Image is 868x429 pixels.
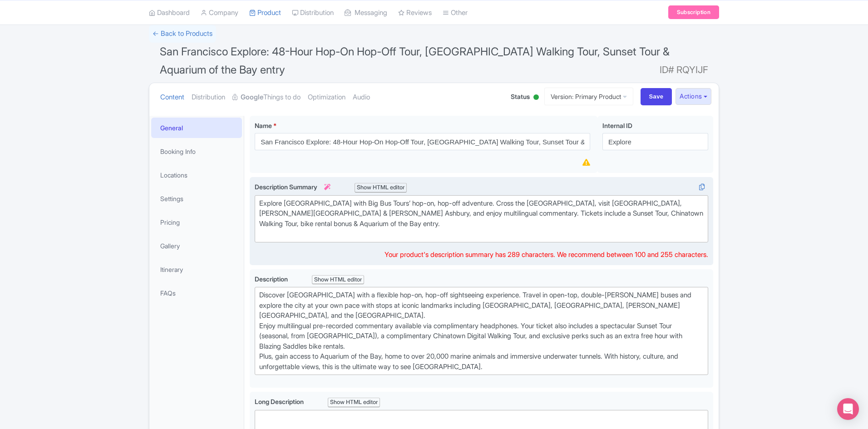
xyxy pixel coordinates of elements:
[312,275,364,285] div: Show HTML editor
[259,290,704,372] div: Discover [GEOGRAPHIC_DATA] with a flexible hop-on, hop-off sightseeing experience. Travel in open...
[160,45,670,76] span: San Francisco Explore: 48-Hour Hop-On Hop-Off Tour, [GEOGRAPHIC_DATA] Walking Tour, Sunset Tour &...
[151,188,242,209] a: Settings
[353,83,370,112] a: Audio
[241,92,263,103] strong: Google
[355,183,407,192] div: Show HTML editor
[255,183,332,191] span: Description Summary
[676,88,711,105] button: Actions
[151,141,242,162] a: Booking Info
[385,250,708,260] div: Your product's description summary has 289 characters. We recommend between 100 and 255 characters.
[160,83,184,112] a: Content
[151,283,242,303] a: FAQs
[151,165,242,185] a: Locations
[328,398,380,407] div: Show HTML editor
[511,92,530,101] span: Status
[544,88,633,105] a: Version: Primary Product
[151,259,242,280] a: Itinerary
[151,236,242,256] a: Gallery
[668,5,719,19] a: Subscription
[149,25,216,43] a: ← Back to Products
[255,398,305,405] span: Long Description
[660,61,708,79] span: ID# RQYIJF
[308,83,345,112] a: Optimization
[641,88,672,105] input: Save
[151,212,242,232] a: Pricing
[532,91,541,105] div: Active
[259,198,704,239] div: Explore [GEOGRAPHIC_DATA] with Big Bus Tours’ hop-on, hop-off adventure. Cross the [GEOGRAPHIC_DA...
[602,122,632,129] span: Internal ID
[837,398,859,420] div: Open Intercom Messenger
[232,83,301,112] a: GoogleThings to do
[192,83,225,112] a: Distribution
[255,122,272,129] span: Name
[255,275,289,283] span: Description
[151,118,242,138] a: General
